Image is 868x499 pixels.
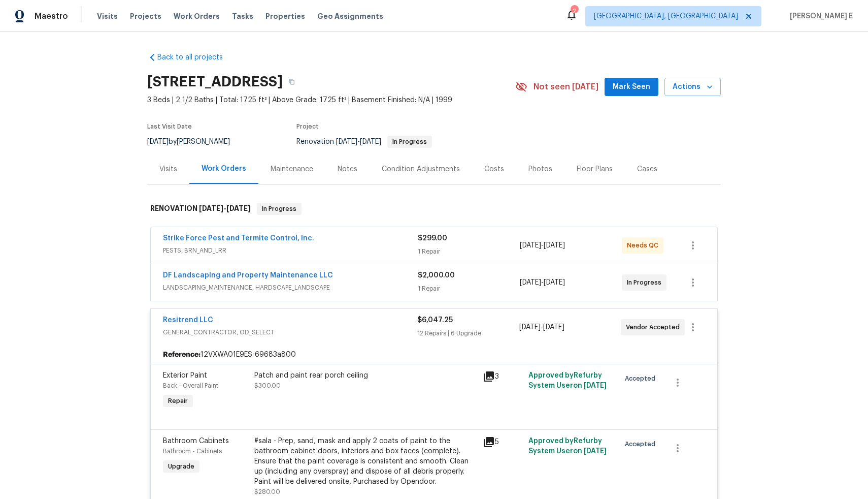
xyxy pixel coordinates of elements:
[254,489,280,495] span: $280.00
[163,272,333,279] a: DF Landscaping and Property Maintenance LLC
[147,138,169,145] span: [DATE]
[336,138,381,145] span: -
[164,461,198,472] span: Upgrade
[163,245,418,256] span: PESTS, BRN_AND_LRR
[528,372,607,389] span: Approved by Refurby System User on
[232,13,253,20] span: Tasks
[258,204,301,214] span: In Progress
[163,448,222,454] span: Bathroom - Cabinets
[627,277,665,288] span: In Progress
[571,6,578,16] div: 2
[296,123,319,130] span: Project
[199,205,223,212] span: [DATE]
[360,138,381,145] span: [DATE]
[163,327,417,337] span: GENERAL_CONTRACTOR, OD_SELECT
[35,11,68,21] span: Maestro
[147,77,283,87] h2: [STREET_ADDRESS]
[388,139,431,145] span: In Progress
[163,372,207,379] span: Exterior Paint
[163,383,218,389] span: Back - Overall Paint
[418,246,520,257] div: 1 Repair
[338,164,357,174] div: Notes
[271,164,313,174] div: Maintenance
[613,81,650,93] span: Mark Seen
[147,95,515,105] span: 3 Beds | 2 1/2 Baths | Total: 1725 ft² | Above Grade: 1725 ft² | Basement Finished: N/A | 1999
[418,235,447,242] span: $299.00
[336,138,357,145] span: [DATE]
[226,205,251,212] span: [DATE]
[163,438,229,445] span: Bathroom Cabinets
[528,164,552,174] div: Photos
[163,317,213,324] a: Resitrend LLC
[147,193,721,225] div: RENOVATION [DATE]-[DATE]In Progress
[202,164,246,174] div: Work Orders
[147,52,245,63] a: Back to all projects
[483,370,522,383] div: 3
[317,11,383,21] span: Geo Assignments
[520,242,541,249] span: [DATE]
[544,279,565,286] span: [DATE]
[163,283,418,293] span: LANDSCAPING_MAINTENANCE, HARDSCAPE_LANDSCAPE
[164,396,192,406] span: Repair
[417,328,519,338] div: 12 Repairs | 6 Upgrade
[484,164,504,174] div: Costs
[283,73,301,91] button: Copy Address
[626,322,684,332] span: Vendor Accepted
[584,382,607,389] span: [DATE]
[147,136,242,148] div: by [PERSON_NAME]
[594,11,738,21] span: [GEOGRAPHIC_DATA], [GEOGRAPHIC_DATA]
[418,284,520,294] div: 1 Repair
[174,11,220,21] span: Work Orders
[786,11,853,21] span: [PERSON_NAME] E
[625,439,659,449] span: Accepted
[533,82,598,92] span: Not seen [DATE]
[673,81,713,93] span: Actions
[163,350,201,360] b: Reference:
[520,240,565,251] span: -
[605,78,658,97] button: Mark Seen
[199,205,251,212] span: -
[528,438,607,455] span: Approved by Refurby System User on
[254,436,477,487] div: #sala - Prep, sand, mask and apply 2 coats of paint to the bathroom cabinet doors, interiors and ...
[151,346,717,364] div: 12VXWA01E9ES-69683a800
[254,383,281,389] span: $300.00
[382,164,460,174] div: Condition Adjustments
[97,11,118,21] span: Visits
[265,11,305,21] span: Properties
[418,272,455,279] span: $2,000.00
[159,164,177,174] div: Visits
[163,235,314,242] a: Strike Force Pest and Termite Control, Inc.
[577,164,613,174] div: Floor Plans
[664,78,721,97] button: Actions
[625,373,659,384] span: Accepted
[543,324,564,331] span: [DATE]
[520,277,565,288] span: -
[254,370,477,381] div: Patch and paint rear porch ceiling
[520,279,541,286] span: [DATE]
[417,317,453,324] span: $6,047.25
[130,11,161,21] span: Projects
[519,324,541,331] span: [DATE]
[584,448,607,455] span: [DATE]
[637,164,657,174] div: Cases
[519,322,564,332] span: -
[627,240,662,251] span: Needs QC
[147,123,192,130] span: Last Visit Date
[150,203,251,215] h6: RENOVATION
[483,436,522,448] div: 5
[544,242,565,249] span: [DATE]
[296,138,432,145] span: Renovation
